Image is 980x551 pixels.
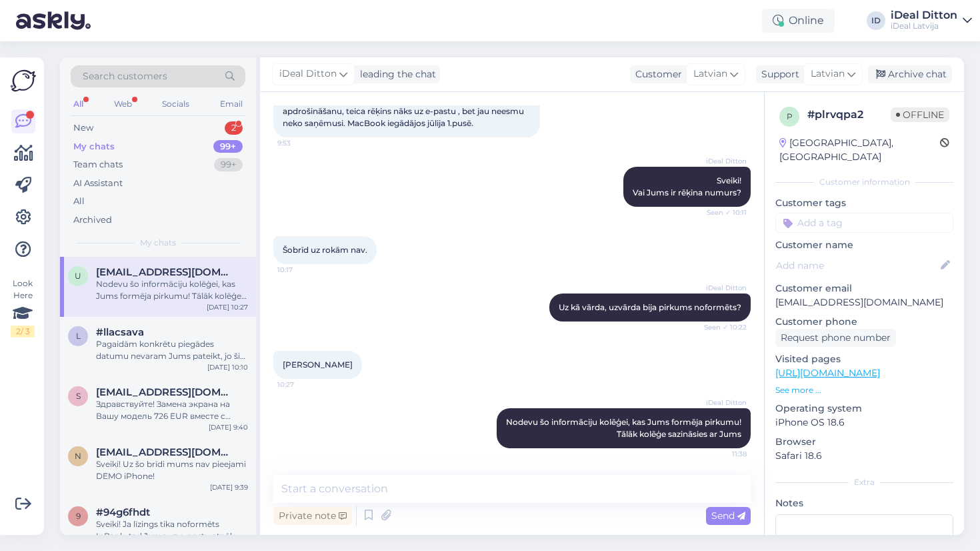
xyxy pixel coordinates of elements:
div: Pagaidām konkrētu piegādes datumu nevaram Jums pateikt, jo šis modelis nav pieejams C&C veikalos,... [96,338,248,362]
div: Sveiki! Ja līzings tika noformēts InBank, tad Jums uz e-pastu atnāk atgādinājums par maksājumu, [... [96,518,248,542]
div: ID [867,11,885,30]
p: Customer phone [775,315,953,329]
span: iDeal Ditton [697,156,747,166]
div: iDeal Latvija [891,21,957,31]
div: leading the chat [355,67,436,81]
span: iDeal Ditton [697,398,747,408]
div: Customer information [775,176,953,188]
span: nisumehta2011@gmail.com [96,446,235,458]
span: Latvian [693,67,727,81]
span: 9 [76,511,81,521]
div: All [73,195,85,208]
span: iDeal Ditton [697,283,747,293]
div: Sveiki! Uz šo brīdi mums nav pieejami DEMO iPhone! [96,458,248,482]
div: My chats [73,140,115,153]
div: AI Assistant [73,177,123,190]
p: Safari 18.6 [775,449,953,463]
span: iDeal Ditton [279,67,337,81]
span: l [76,331,81,341]
span: Offline [891,107,949,122]
div: Email [217,95,245,113]
div: [GEOGRAPHIC_DATA], [GEOGRAPHIC_DATA] [779,136,940,164]
span: p [787,111,793,121]
div: Look Here [11,278,35,338]
div: Private note [273,507,352,525]
span: Seen ✓ 10:11 [697,207,747,217]
p: See more ... [775,384,953,396]
div: iDeal Ditton [891,10,957,21]
div: [DATE] 10:10 [207,362,248,372]
span: softpetvit@gmail.com [96,386,235,398]
div: # plrvqpa2 [807,107,891,123]
div: Archive chat [868,65,952,83]
div: Nodevu šo informāciju kolēģei, kas Jums formēja pirkumu! Tālāk kolēģe sazināsies ar Jums [96,278,248,302]
p: iPhone OS 18.6 [775,416,953,430]
div: Archived [73,213,112,227]
div: [DATE] 9:39 [210,482,248,492]
div: [DATE] 10:27 [207,302,248,312]
span: Šobrīd uz rokām nav. [283,245,367,255]
span: 10:17 [277,265,327,275]
span: Nodevu šo informāciju kolēģei, kas Jums formēja pirkumu! Tālāk kolēģe sazināsies ar Jums [506,417,741,439]
span: Latvian [811,67,845,81]
span: [PERSON_NAME] [283,360,353,370]
div: [DATE] 9:40 [209,422,248,432]
p: Customer name [775,238,953,252]
span: Send [711,510,745,522]
div: Team chats [73,158,123,171]
span: 10:27 [277,380,327,390]
p: Customer email [775,282,953,296]
span: n [75,451,81,461]
span: 11:38 [697,449,747,459]
a: [URL][DOMAIN_NAME] [775,367,880,379]
p: Notes [775,496,953,510]
span: #94g6fhdt [96,506,150,518]
p: Visited pages [775,352,953,366]
div: Web [111,95,135,113]
span: una.pannko@gmail.com [96,266,235,278]
span: My chats [140,237,176,249]
span: Search customers [83,69,167,83]
div: Request phone number [775,329,896,347]
input: Add a tag [775,213,953,233]
div: 2 / 3 [11,326,35,338]
div: New [73,121,93,135]
div: Support [756,67,799,81]
span: Seen ✓ 10:22 [697,322,747,332]
span: 9:53 [277,138,327,148]
input: Add name [776,258,938,273]
p: Operating system [775,402,953,416]
div: 99+ [213,140,243,153]
div: All [71,95,86,113]
span: #llacsava [96,326,144,338]
div: Socials [159,95,192,113]
div: Online [762,9,835,33]
div: Здравствуйте! Замена экрана на Вашу модель 726 EUR вместе с работой. [96,398,248,422]
p: Browser [775,435,953,449]
p: [EMAIL_ADDRESS][DOMAIN_NAME] [775,296,953,310]
div: Customer [630,67,682,81]
div: 99+ [214,158,243,171]
div: 2 [225,121,243,135]
span: Uz kā vārda, uzvārda bija pirkums noformēts? [559,302,741,312]
a: iDeal DittoniDeal Latvija [891,10,972,31]
span: u [75,271,81,281]
p: Customer tags [775,196,953,210]
span: s [76,391,81,401]
div: Extra [775,476,953,488]
img: Askly Logo [11,68,36,93]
